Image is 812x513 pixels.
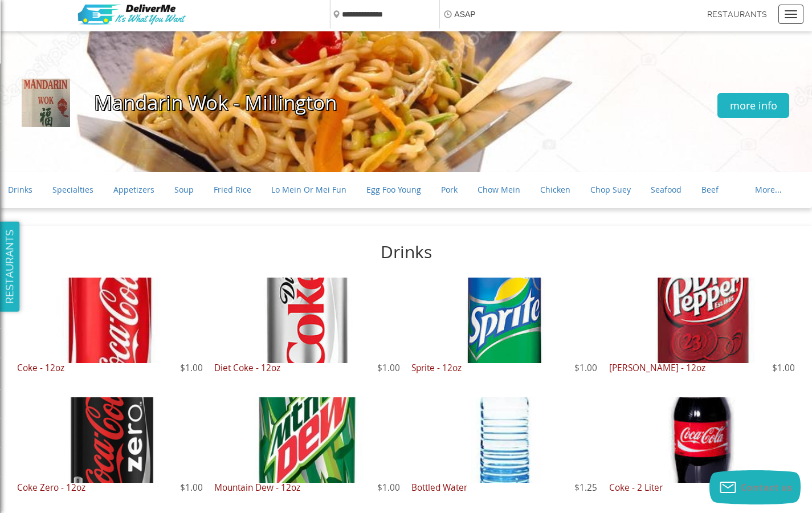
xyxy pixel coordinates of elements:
[74,92,717,114] h1: Mandarin Wok - Millington
[17,243,795,262] h2: Drinks
[17,363,203,373] h3: Coke - 12oz
[709,470,801,504] button: Contact us
[17,483,203,492] h3: Coke Zero - 12oz
[701,180,719,199] a: Beef
[8,199,59,219] a: Sweet & Sour
[414,199,467,219] a: Lunch Special
[214,483,400,492] h3: Mountain Dew - 12oz
[717,93,789,118] a: more info
[8,180,32,199] a: Drinks
[174,180,194,199] a: Soup
[441,180,458,199] a: Pork
[73,1,190,28] img: v_764_poe_big.png
[377,483,400,492] span: $1.00
[540,180,570,199] a: Chicken
[333,199,394,219] a: Chef Specialties
[574,363,597,373] span: $1.00
[574,483,597,492] span: $1.25
[377,363,400,373] span: $1.00
[271,180,346,199] a: Lo Mein or Mei Fun
[651,180,682,199] a: Seafood
[609,483,795,492] h3: Coke - 2 Liter
[140,199,183,219] a: Light Menu
[741,481,793,494] span: Contact us
[180,483,203,492] span: $1.00
[180,363,203,373] span: $1.00
[79,199,120,219] a: Vegetables
[113,180,154,199] a: Appetizers
[411,483,597,492] h3: Bottled Water
[772,363,795,373] span: $1.00
[411,363,597,373] h3: Sprite - 12oz
[52,180,93,199] a: Specialties
[609,363,795,373] h3: [PERSON_NAME] - 12oz
[478,180,520,199] a: Chow Mein
[366,180,421,199] a: Egg Foo Young
[203,199,313,219] a: Special Combination Platters
[590,180,631,199] a: Chop Suey
[22,79,70,127] img: Mandarin Wok - Millington Logo
[214,180,251,199] a: Fried Rice
[214,363,400,373] h3: Diet Coke - 12oz
[744,180,792,199] a: More...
